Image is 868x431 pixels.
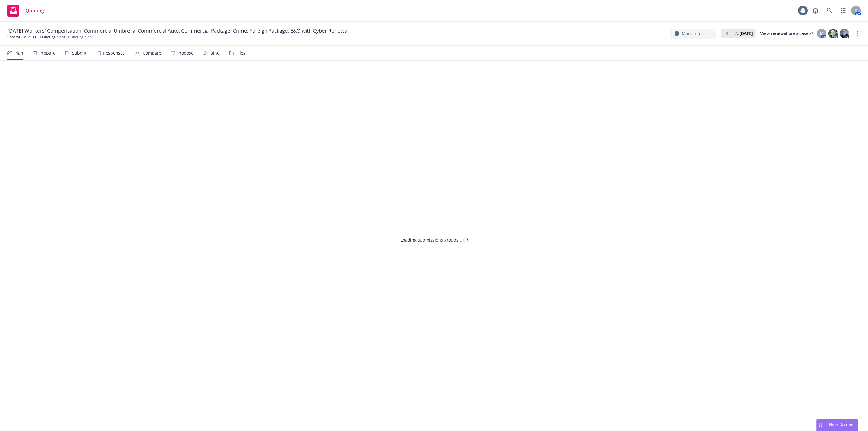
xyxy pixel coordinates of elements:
div: Files [236,51,245,55]
span: ETA : [731,30,753,36]
div: View renewal prep case [760,29,813,38]
a: View renewal prep case [760,29,813,38]
img: photo [840,29,849,38]
div: Propose [177,51,193,55]
a: Report a Bug [810,5,822,17]
span: Quoting [25,8,44,13]
div: Submit [72,51,86,55]
div: Compare [143,51,161,55]
a: Search [823,5,835,17]
div: Drag to move [817,419,824,431]
a: Coastal Cloud LLC [7,34,37,40]
strong: [DATE] [739,30,753,36]
img: photo [828,29,838,38]
span: More info... [682,30,705,37]
button: More info... [670,29,716,39]
div: Responses [103,51,125,55]
button: Nova Assist [816,419,858,431]
div: Loading submissions groups... [401,237,462,243]
span: [DATE] Workers' Compensation, Commercial Umbrella, Commercial Auto, Commercial Package, Crime, Fo... [7,27,348,34]
span: Quoting plan [70,34,92,40]
a: Quoting plans [42,34,65,40]
span: M [820,30,824,37]
div: Prepare [39,51,55,55]
div: Plan [14,51,23,55]
a: more [854,30,861,37]
div: Bind [210,51,220,55]
span: Nova Assist [829,422,853,427]
a: Quoting [5,2,46,19]
a: Switch app [837,5,849,17]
